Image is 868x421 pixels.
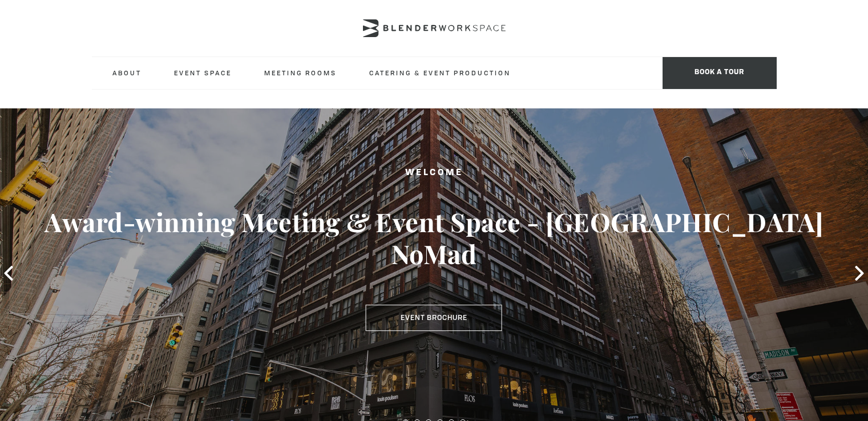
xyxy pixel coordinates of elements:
[360,57,520,88] a: Catering & Event Production
[43,206,825,270] h3: Award-winning Meeting & Event Space - [GEOGRAPHIC_DATA] NoMad
[165,57,241,88] a: Event Space
[255,57,346,88] a: Meeting Rooms
[43,166,825,180] h2: Welcome
[366,305,502,331] a: Event Brochure
[663,57,777,89] span: Book a tour
[103,57,151,88] a: About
